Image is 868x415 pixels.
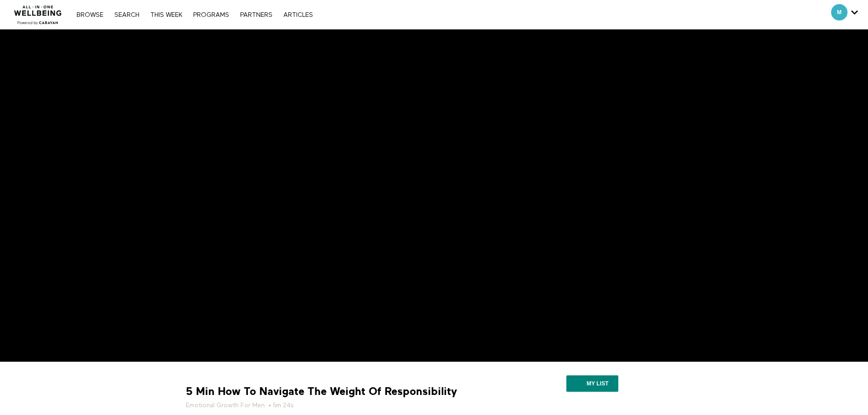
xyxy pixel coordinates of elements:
[279,12,318,18] a: ARTICLES
[72,10,317,19] nav: Primary
[186,401,265,410] a: Emotional Growth For Men
[186,384,457,399] strong: 5 Min How To Navigate The Weight Of Responsibility
[72,12,108,18] a: Browse
[110,12,144,18] a: Search
[186,401,491,410] h5: • 5m 24s
[146,12,187,18] a: THIS WEEK
[236,12,277,18] a: PARTNERS
[189,12,234,18] a: PROGRAMS
[566,375,618,392] button: My list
